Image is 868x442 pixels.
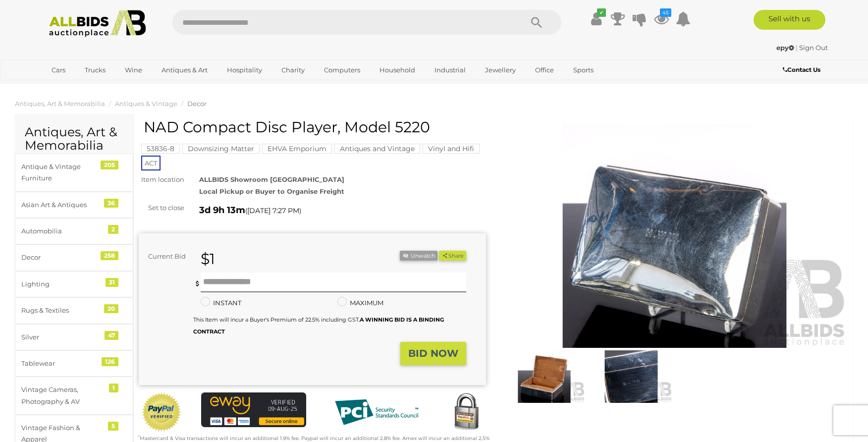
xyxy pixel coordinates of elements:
[597,8,606,17] i: ✔
[15,154,133,192] a: Antique & Vintage Furniture 205
[109,384,118,392] div: 1
[318,62,367,78] a: Computers
[201,297,241,309] label: INSTANT
[423,145,480,153] a: Vinyl and Hifi
[15,100,105,108] a: Antiques, Art & Memorabilia
[423,144,480,154] mark: Vinyl and Hifi
[108,422,118,431] div: 5
[334,145,420,153] a: Antiques and Vintage
[21,161,103,184] div: Antique & Vintage Furniture
[21,225,103,237] div: Automobilia
[199,187,344,195] strong: Local Pickup or Buyer to Organise Freight
[21,252,103,263] div: Decor
[25,125,123,153] h2: Antiques, Art & Memorabilia
[408,347,458,359] strong: BID NOW
[104,199,118,208] div: 36
[428,62,472,78] a: Industrial
[400,251,437,261] button: Unwatch
[21,384,103,407] div: Vintage Cameras, Photography & AV
[660,8,671,17] i: 45
[15,377,133,415] a: Vintage Cameras, Photography & AV 1
[78,62,112,78] a: Trucks
[44,10,151,37] img: Allbids.com.au
[155,62,214,78] a: Antiques & Art
[776,44,794,52] strong: epy
[21,278,103,290] div: Lighting
[118,62,149,78] a: Wine
[439,251,466,261] button: Share
[15,244,133,271] a: Decor 258
[503,350,585,403] img: NAD Compact Disc Player, Model 5220
[776,44,796,52] a: epy
[400,251,437,261] li: Unwatch this item
[479,62,522,78] a: Jewellery
[15,271,133,297] a: Lighting 31
[783,66,820,73] b: Contact Us
[15,324,133,350] a: Silver 47
[193,316,444,334] b: A WINNING BID IS A BINDING CONTRACT
[101,161,118,169] div: 205
[108,225,118,234] div: 2
[245,207,301,215] span: ( )
[799,44,828,52] a: Sign Out
[115,100,177,108] a: Antiques & Vintage
[590,350,672,403] img: NAD Compact Disc Player, Model 5220
[373,62,422,78] a: Household
[337,297,383,309] label: MAXIMUM
[199,205,245,216] strong: 3d 9h 13m
[131,202,192,214] div: Set to close
[21,358,103,369] div: Tablewear
[15,297,133,324] a: Rugs & Textiles 20
[45,62,72,78] a: Cars
[400,342,466,365] button: BID NOW
[796,44,798,52] span: |
[512,10,561,35] button: Search
[141,392,182,432] img: Official PayPal Seal
[141,156,161,170] span: ACT
[529,62,560,78] a: Office
[201,392,306,428] img: eWAY Payment Gateway
[106,278,118,287] div: 31
[45,78,128,95] a: [GEOGRAPHIC_DATA]
[182,144,260,154] mark: Downsizing Matter
[139,251,193,262] div: Current Bid
[187,100,207,108] a: Decor
[262,144,332,154] mark: EHVA Emporium
[101,251,118,260] div: 258
[105,331,118,340] div: 47
[262,145,332,153] a: EHVA Emporium
[15,350,133,377] a: Tablewear 126
[654,10,669,28] a: 45
[501,124,848,348] img: NAD Compact Disc Player, Model 5220
[201,250,215,268] strong: $1
[21,331,103,343] div: Silver
[144,119,484,135] h1: NAD Compact Disc Player, Model 5220
[15,218,133,244] a: Automobilia 2
[15,192,133,218] a: Asian Art & Antiques 36
[21,199,103,211] div: Asian Art & Antiques
[275,62,311,78] a: Charity
[754,10,825,30] a: Sell with us
[141,144,180,154] mark: 53836-8
[220,62,269,78] a: Hospitality
[193,316,444,334] small: This Item will incur a Buyer's Premium of 22.5% including GST.
[446,392,486,432] img: Secured by Rapid SSL
[247,206,299,215] span: [DATE] 7:27 PM
[131,174,192,185] div: Item location
[104,304,118,313] div: 20
[589,10,603,28] a: ✔
[567,62,600,78] a: Sports
[21,305,103,316] div: Rugs & Textiles
[199,175,344,183] strong: ALLBIDS Showroom [GEOGRAPHIC_DATA]
[182,145,260,153] a: Downsizing Matter
[141,145,180,153] a: 53836-8
[102,357,118,366] div: 126
[783,64,823,75] a: Contact Us
[334,144,420,154] mark: Antiques and Vintage
[327,392,426,432] img: PCI DSS compliant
